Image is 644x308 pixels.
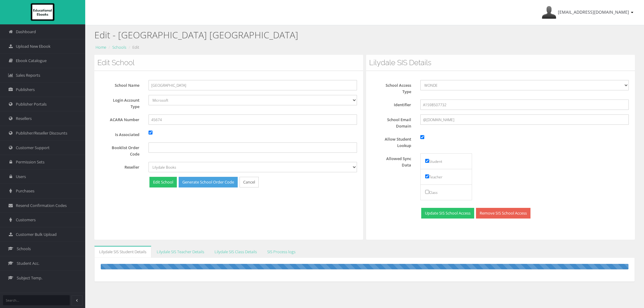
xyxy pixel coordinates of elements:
span: Permission Sets [16,159,44,165]
a: Generate School Order Code [179,177,238,187]
span: Resend Confirmation Codes [16,203,67,208]
span: [EMAIL_ADDRESS][DOMAIN_NAME] [558,9,629,15]
span: Ebook Catalogue [16,58,47,64]
span: Publishers [16,87,35,93]
label: ACARA Number [100,114,144,123]
a: SIS Process logs [262,246,300,258]
li: Edit [127,44,139,51]
li: Student [420,153,472,169]
label: School Name [100,80,144,89]
label: Login Account Type [100,95,144,110]
label: Allowed Sync Data [372,153,416,168]
span: Schools [17,246,31,252]
span: Publisher Portals [16,101,47,107]
span: Publisher/Reseller Discounts [16,130,67,136]
h2: Edit - [GEOGRAPHIC_DATA] [GEOGRAPHIC_DATA] [94,30,635,40]
h3: Edit School [97,59,360,67]
label: School Email Domain [372,114,416,129]
button: Update SIS School Access [421,208,474,219]
label: Identifier [372,100,416,108]
a: Lilydale SIS Teacher Details [152,246,209,258]
input: Search... [3,295,70,305]
span: Customers [16,217,36,223]
span: Student Acc. [17,261,39,266]
li: Teacher [420,169,472,185]
label: Reseller [100,162,144,170]
span: Sales Reports [16,72,40,78]
a: Lilydale SIS Student Details [94,246,151,258]
label: Allow Student Lookup [372,134,416,149]
span: Users [16,174,26,180]
h3: Lilydale SIS Details [369,59,632,67]
span: Dashboard [16,29,36,35]
a: Remove SIS School Access [476,208,530,219]
span: Subject Temp. [17,275,42,281]
a: Lilydale SIS Class Details [210,246,262,258]
button: Edit School [149,177,177,187]
li: Class [420,184,472,200]
img: Avatar [542,5,556,20]
span: Customer Support [16,145,50,151]
a: Cancel [240,177,259,187]
label: Is Associated [100,129,144,138]
span: Customer Bulk Upload [16,232,57,237]
label: School Access Type [372,80,416,95]
span: Resellers [16,116,32,121]
label: Booklist Order Code [100,142,144,157]
span: Purchases [16,188,34,194]
a: Schools [112,44,126,50]
a: Home [96,44,106,50]
span: Upload New Ebook [16,44,51,49]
